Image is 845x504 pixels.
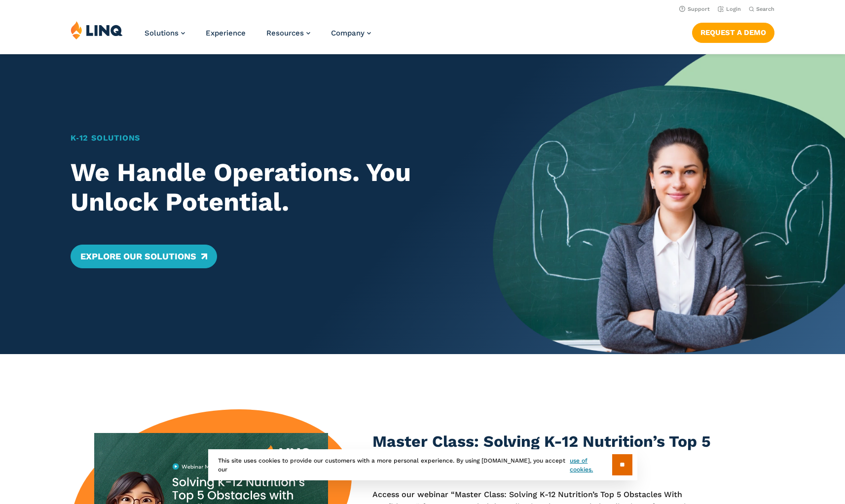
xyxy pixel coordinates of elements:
button: Open Search Bar [749,5,774,13]
img: LINQ | K‑12 Software [71,21,123,39]
h1: K‑12 Solutions [71,132,459,144]
a: Experience [206,29,246,37]
a: Company [331,29,371,37]
h3: Master Class: Solving K-12 Nutrition’s Top 5 Obstacles With Confidence [372,431,714,475]
a: use of cookies. [570,456,612,474]
a: Support [679,6,710,12]
a: Explore Our Solutions [71,245,217,268]
a: Request a Demo [692,23,774,42]
span: Resources [266,29,304,37]
h2: We Handle Operations. You Unlock Potential. [71,158,459,217]
nav: Primary Navigation [145,21,371,53]
span: Solutions [145,29,179,37]
a: Solutions [145,29,185,37]
img: Home Banner [493,54,845,354]
a: Resources [266,29,310,37]
span: Search [756,6,774,12]
nav: Button Navigation [692,21,774,42]
span: Company [331,29,365,37]
div: This site uses cookies to provide our customers with a more personal experience. By using [DOMAIN... [208,449,637,480]
a: Login [718,6,741,12]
